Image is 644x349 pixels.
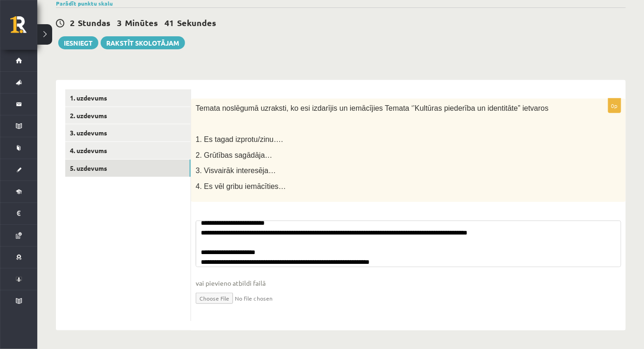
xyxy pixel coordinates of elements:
span: 2 [70,17,75,28]
a: 4. uzdevums [65,142,191,159]
span: 3 [117,17,122,28]
a: 3. uzdevums [65,124,191,141]
span: Sekundes [177,17,216,28]
a: 2. uzdevums [65,107,191,124]
span: Minūtes [125,17,158,28]
a: Rīgas 1. Tālmācības vidusskola [10,16,37,40]
p: 0p [608,98,621,113]
a: 1. uzdevums [65,89,191,107]
span: Temata noslēgumā uzraksti, ko esi izdarījis un iemācījies Temata ‘’Kultūras piederība un identitā... [196,104,548,112]
a: Rakstīt skolotājam [101,36,185,49]
span: 3. Visvairāk interesēja… [196,167,276,174]
a: 5. uzdevums [65,160,191,177]
span: Stundas [78,17,110,28]
button: Iesniegt [58,36,98,49]
span: 1. Es tagad izprotu/zinu…. [196,135,283,143]
span: 41 [164,17,174,28]
span: vai pievieno atbildi failā [196,278,621,288]
span: 4. Es vēl gribu iemācīties… [196,182,286,190]
span: 2. Grūtības sagādāja… [196,151,273,159]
